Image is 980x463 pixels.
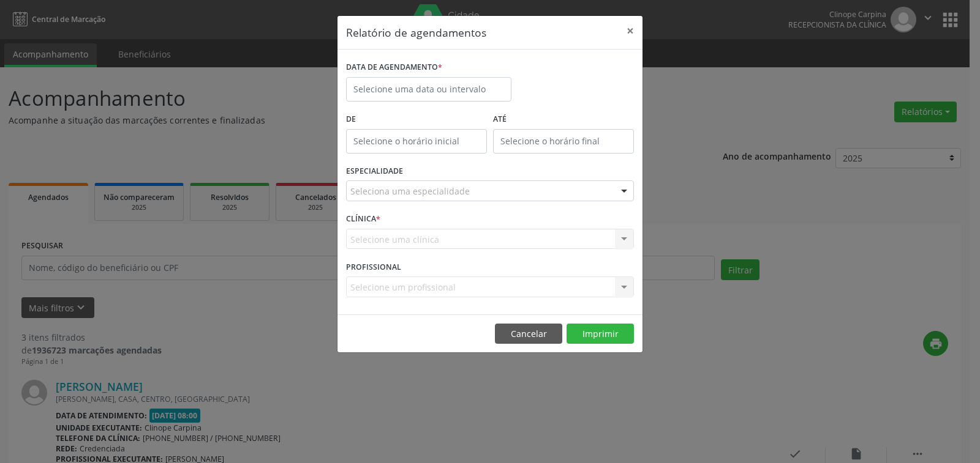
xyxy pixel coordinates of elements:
label: ATÉ [493,110,634,129]
input: Selecione uma data ou intervalo [346,77,511,102]
label: PROFISSIONAL [346,257,401,276]
button: Imprimir [567,324,634,344]
label: DATA DE AGENDAMENTO [346,58,442,77]
label: ESPECIALIDADE [346,162,403,181]
span: Seleciona uma especialidade [350,185,470,198]
input: Selecione o horário final [493,129,634,154]
h5: Relatório de agendamentos [346,24,486,40]
button: Cancelar [495,324,562,344]
label: CLÍNICA [346,210,380,229]
button: Close [618,16,643,46]
input: Selecione o horário inicial [346,129,487,154]
label: De [346,110,487,129]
